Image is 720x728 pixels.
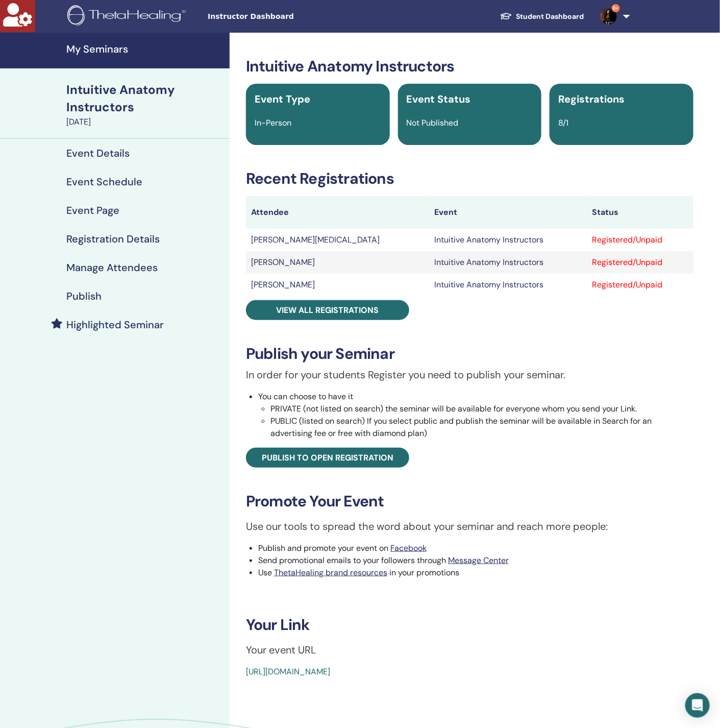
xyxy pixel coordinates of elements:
[246,229,429,251] td: [PERSON_NAME][MEDICAL_DATA]
[601,8,617,25] img: default.jpg
[66,319,164,331] h4: Highlighted Seminar
[262,452,393,463] span: Publish to open registration
[246,251,429,274] td: [PERSON_NAME]
[246,519,693,534] p: Use our tools to spread the word about your seminar and reach more people:
[246,300,409,320] a: View all registrations
[66,81,224,116] div: Intuitive Anatomy Instructors
[66,204,119,216] h4: Event Page
[60,81,230,128] a: Intuitive Anatomy Instructors[DATE]
[246,616,693,634] h3: Your Link
[500,12,512,20] img: graduation-cap-white.svg
[429,251,587,274] td: Intuitive Anatomy Instructors
[246,345,693,363] h3: Publish your Seminar
[685,693,710,718] div: Open Intercom Messenger
[429,196,587,229] th: Event
[67,5,189,28] img: logo.png
[277,305,379,316] span: View all registrations
[255,92,310,106] span: Event Type
[246,666,330,677] a: [URL][DOMAIN_NAME]
[258,542,693,554] li: Publish and promote your event on
[246,274,429,296] td: [PERSON_NAME]
[558,117,568,128] span: 8/1
[592,256,688,269] div: Registered/Unpaid
[66,233,160,245] h4: Registration Details
[246,196,429,229] th: Attendee
[255,117,291,128] span: In-Person
[66,261,158,274] h4: Manage Attendees
[407,117,459,128] span: Not Published
[208,11,361,22] span: Instructor Dashboard
[592,279,688,291] div: Registered/Unpaid
[246,367,693,382] p: In order for your students Register you need to publish your seminar.
[587,196,693,229] th: Status
[246,169,693,188] h3: Recent Registrations
[246,57,693,76] h3: Intuitive Anatomy Instructors
[429,274,587,296] td: Intuitive Anatomy Instructors
[407,92,471,106] span: Event Status
[429,229,587,251] td: Intuitive Anatomy Instructors
[258,391,693,440] li: You can choose to have it
[612,4,620,12] span: 9+
[66,116,224,128] div: [DATE]
[270,415,693,440] li: PUBLIC (listed on search) If you select public and publish the seminar will be available in Searc...
[258,567,693,579] li: Use in your promotions
[66,176,142,188] h4: Event Schedule
[66,147,130,159] h4: Event Details
[448,555,509,566] a: Message Center
[274,567,387,578] a: ThetaHealing brand resources
[492,7,592,26] a: Student Dashboard
[258,554,693,567] li: Send promotional emails to your followers through
[390,543,427,553] a: Facebook
[246,492,693,511] h3: Promote Your Event
[270,403,693,415] li: PRIVATE (not listed on search) the seminar will be available for everyone whom you send your Link.
[592,234,688,246] div: Registered/Unpaid
[558,92,625,106] span: Registrations
[246,448,409,468] a: Publish to open registration
[66,43,224,55] h4: My Seminars
[246,642,693,658] p: Your event URL
[66,290,102,302] h4: Publish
